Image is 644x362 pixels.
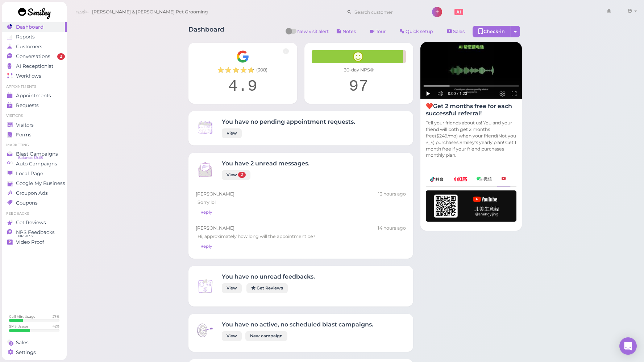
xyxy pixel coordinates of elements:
[18,233,34,239] span: NPS® 97
[16,151,58,157] span: Blast Campaigns
[473,26,511,37] div: Check-in
[453,29,465,34] span: Sales
[2,130,67,140] a: Forms
[196,207,217,217] a: Reply
[2,22,67,32] a: Dashboard
[57,53,65,60] span: 2
[92,2,208,22] span: [PERSON_NAME] & [PERSON_NAME] Pet Grooming
[2,198,67,208] a: Coupons
[426,103,516,116] h4: ❤️Get 2 months free for each successful referral!
[16,170,43,177] span: Local Page
[2,211,67,216] li: Feedbacks
[16,340,29,346] span: Sales
[222,283,242,293] a: View
[426,190,516,222] img: youtube-h-92280983ece59b2848f85fc261e8ffad.png
[222,118,355,125] h4: You have no pending appointment requests.
[16,219,46,226] span: Get Reviews
[2,338,67,347] a: Sales
[238,172,246,178] span: 2
[16,349,36,355] span: Settings
[2,218,67,227] a: Get Reviews
[394,26,439,37] a: Quick setup
[2,32,67,42] a: Reports
[246,283,288,293] a: Get Reviews
[196,118,215,137] img: Inbox
[2,169,67,178] a: Local Page
[441,26,471,37] a: Sales
[2,227,67,237] a: NPS Feedbacks NPS® 97
[222,160,309,167] h4: You have 2 unread messages.
[430,177,444,182] img: douyin-2727e60b7b0d5d1bbe969c21619e8014.png
[16,34,35,40] span: Reports
[18,155,43,161] span: Balance: $9.65
[2,84,67,89] li: Appointments
[378,225,406,231] div: 09/12 05:15pm
[2,61,67,71] a: AI Receptionist
[222,273,315,280] h4: You have no unread feedbacks.
[2,149,67,159] a: Blast Campaigns Balance: $9.65
[188,26,224,39] h1: Dashboard
[16,229,55,235] span: NPS Feedbacks
[196,321,215,340] img: Inbox
[196,197,406,207] div: Sorry lol
[16,200,38,206] span: Coupons
[236,50,249,63] img: Google__G__Logo-edd0e34f60d7ca4a2f4ece79cff21ae3.svg
[2,143,67,148] li: Marketing
[420,42,522,99] img: AI receptionist
[16,161,57,167] span: Auto Campaigns
[2,42,67,52] a: Customers
[196,191,406,197] div: [PERSON_NAME]
[53,324,59,329] div: 42 %
[2,347,67,357] a: Settings
[196,77,290,96] div: 4.9
[312,67,406,73] div: 30-day NPS®
[9,314,36,319] div: Call Min. Usage
[16,53,50,59] span: Conversations
[222,128,242,138] a: View
[196,160,215,179] img: Inbox
[16,24,43,30] span: Dashboard
[16,92,51,99] span: Appointments
[2,113,67,118] li: Visitors
[297,28,329,39] span: New visit alert
[245,331,287,341] a: New campaign
[16,122,34,128] span: Visitors
[2,91,67,100] a: Appointments
[2,71,67,81] a: Workflows
[196,225,406,231] div: [PERSON_NAME]
[2,237,67,247] a: Video Proof
[2,178,67,188] a: Google My Business
[256,67,267,73] span: ( 308 )
[9,324,28,329] div: SMS Usage
[16,44,42,50] span: Customers
[2,52,67,61] a: Conversations 2
[477,177,492,181] img: wechat-a99521bb4f7854bbf8f190d1356e2cdb.png
[16,239,44,245] span: Video Proof
[16,102,39,108] span: Requests
[196,242,217,251] a: Reply
[453,177,467,181] img: xhs-786d23addd57f6a2be217d5a65f4ab6b.png
[53,314,59,319] div: 27 %
[16,132,32,138] span: Forms
[364,26,392,37] a: Tour
[2,159,67,169] a: Auto Campaigns
[222,170,250,180] a: View 2
[2,100,67,110] a: Requests
[222,331,242,341] a: View
[2,120,67,130] a: Visitors
[16,63,53,69] span: AI Receptionist
[2,188,67,198] a: Groupon Ads
[378,191,406,197] div: 09/12 06:35pm
[16,73,41,79] span: Workflows
[352,6,422,18] input: Search customer
[196,231,406,242] div: Hi, approximately how long will the appointment be?
[426,120,516,159] p: Tell your friends about us! You and your friend will both get 2 months free($249/mo) when your fr...
[331,26,362,37] button: Notes
[196,277,215,296] img: Inbox
[16,190,48,196] span: Groupon Ads
[619,337,637,355] div: Open Intercom Messenger
[312,77,406,96] div: 97
[222,321,373,328] h4: You have no active, no scheduled blast campaigns.
[16,180,65,186] span: Google My Business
